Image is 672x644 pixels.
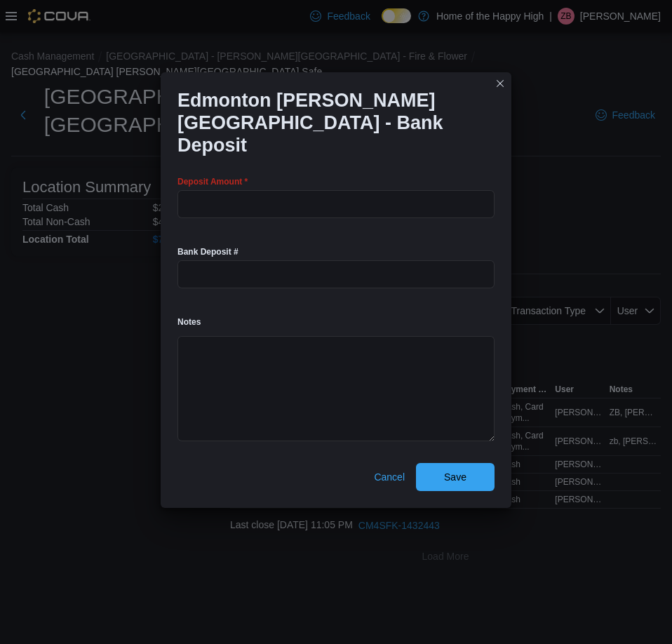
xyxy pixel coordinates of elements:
[177,316,201,328] label: Notes
[416,463,495,491] button: Save
[374,470,405,484] span: Cancel
[444,470,466,484] span: Save
[177,89,483,156] h1: Edmonton [PERSON_NAME][GEOGRAPHIC_DATA] - Bank Deposit
[368,463,410,491] button: Cancel
[177,246,238,257] label: Bank Deposit #
[492,75,509,92] button: Closes this modal window
[177,176,248,187] label: Deposit Amount *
